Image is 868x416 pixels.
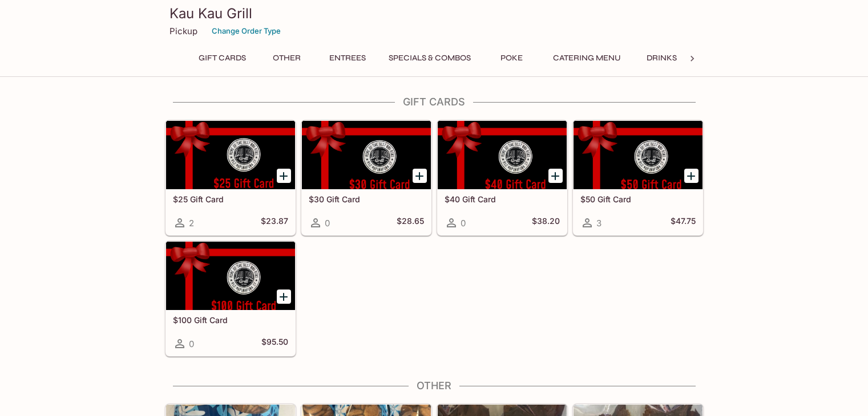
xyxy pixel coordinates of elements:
[189,338,194,349] span: 0
[261,337,288,350] h5: $95.50
[302,121,431,189] div: $30 Gift Card
[573,120,703,235] a: $50 Gift Card3$47.75
[547,50,627,66] button: Catering Menu
[189,218,194,229] span: 2
[325,218,330,229] span: 0
[277,169,291,183] button: Add $25 Gift Card
[461,218,466,229] span: 0
[165,380,704,392] h4: Other
[322,50,373,66] button: Entrees
[580,194,696,204] h5: $50 Gift Card
[445,194,560,204] h5: $40 Gift Card
[438,121,567,189] div: $40 Gift Card
[173,315,288,325] h5: $100 Gift Card
[261,216,288,230] h5: $23.87
[532,216,560,230] h5: $38.20
[169,26,197,36] p: Pickup
[301,120,431,235] a: $30 Gift Card0$28.65
[166,121,295,189] div: $25 Gift Card
[277,289,291,304] button: Add $100 Gift Card
[169,5,699,22] h3: Kau Kau Grill
[636,50,688,66] button: Drinks
[437,120,567,235] a: $40 Gift Card0$38.20
[684,169,699,183] button: Add $50 Gift Card
[574,121,703,189] div: $50 Gift Card
[261,50,313,66] button: Other
[413,169,427,183] button: Add $30 Gift Card
[382,50,477,66] button: Specials & Combos
[596,218,601,229] span: 3
[548,169,563,183] button: Add $40 Gift Card
[165,96,704,108] h4: Gift Cards
[671,216,696,230] h5: $47.75
[207,22,286,40] button: Change Order Type
[165,120,296,235] a: $25 Gift Card2$23.87
[309,194,424,204] h5: $30 Gift Card
[397,216,424,230] h5: $28.65
[166,242,295,310] div: $100 Gift Card
[486,50,538,66] button: Poke
[165,241,296,356] a: $100 Gift Card0$95.50
[192,50,252,66] button: Gift Cards
[173,194,288,204] h5: $25 Gift Card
